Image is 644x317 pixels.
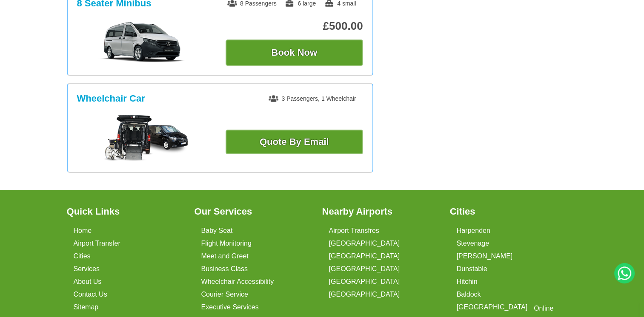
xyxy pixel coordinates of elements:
a: Stevenage [457,240,489,247]
a: Executive Services [201,303,259,311]
a: Dunstable [457,265,487,273]
a: Sitemap [74,303,99,311]
img: Wheelchair Car [103,115,188,161]
h3: Wheelchair Car [77,93,145,104]
h3: Cities [450,207,567,216]
a: Flight Monitoring [201,240,252,247]
h3: Quick Links [67,207,184,216]
a: [GEOGRAPHIC_DATA] [329,240,400,247]
h3: Nearby Airports [322,207,440,216]
a: Airport Transfer [74,240,120,247]
a: Harpenden [457,227,490,235]
a: Quote By Email [226,130,363,154]
a: Wheelchair Accessibility [201,278,274,286]
a: Services [74,265,100,273]
a: Meet and Greet [201,252,249,260]
a: [GEOGRAPHIC_DATA] [329,252,400,260]
a: Home [74,227,92,235]
a: Baldock [457,291,481,298]
h3: Our Services [195,207,312,216]
img: 8 Seater Minibus [81,21,209,63]
a: Hitchin [457,278,478,286]
a: Courier Service [201,291,248,298]
button: Book Now [226,40,363,66]
span: 3 Passengers, 1 Wheelchair [269,95,356,102]
a: [GEOGRAPHIC_DATA] [329,291,400,298]
a: About Us [74,278,102,286]
a: Cities [74,252,91,260]
a: [GEOGRAPHIC_DATA] [457,303,528,311]
iframe: chat widget [527,298,640,317]
a: Business Class [201,265,248,273]
a: Contact Us [74,291,107,298]
a: Baby Seat [201,227,233,235]
a: [GEOGRAPHIC_DATA] [329,265,400,273]
a: [PERSON_NAME] [457,252,513,260]
a: [GEOGRAPHIC_DATA] [329,278,400,286]
a: Airport Transfres [329,227,379,235]
p: £500.00 [226,20,363,33]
